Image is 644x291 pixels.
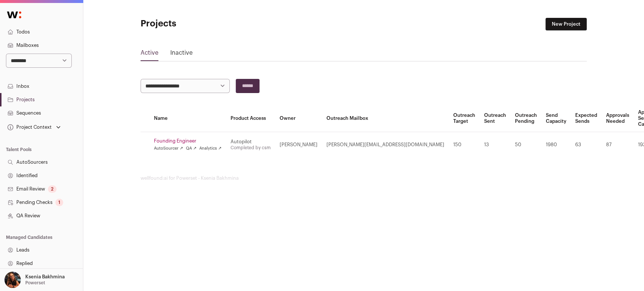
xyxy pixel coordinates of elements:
th: Owner [275,105,322,132]
div: Project Context [6,124,52,130]
a: Completed by csm [231,145,271,150]
th: Approvals Needed [602,105,634,132]
th: Product Access [226,105,275,132]
button: Open dropdown [3,272,66,288]
th: Name [149,105,226,132]
th: Outreach Sent [480,105,511,132]
a: Active [141,48,158,60]
img: Wellfound [3,7,25,22]
th: Outreach Target [449,105,480,132]
a: QA ↗ [186,145,196,151]
button: Open dropdown [6,122,62,132]
a: New Project [545,18,587,31]
a: Analytics ↗ [199,145,221,151]
td: 87 [602,132,634,157]
th: Outreach Pending [511,105,541,132]
td: 63 [571,132,602,157]
th: Expected Sends [571,105,602,132]
a: AutoSourcer ↗ [154,145,183,151]
a: Founding Engineer [154,138,222,144]
div: 1 [55,199,63,206]
img: 13968079-medium_jpg [4,272,21,288]
th: Outreach Mailbox [322,105,449,132]
td: [PERSON_NAME][EMAIL_ADDRESS][DOMAIN_NAME] [322,132,449,157]
td: 1980 [541,132,571,157]
div: Autopilot [231,139,271,145]
td: 150 [449,132,480,157]
th: Send Capacity [541,105,571,132]
a: Inactive [170,48,193,60]
footer: wellfound:ai for Powerset - Ksenia Bakhmina [141,175,587,181]
td: 50 [511,132,541,157]
td: [PERSON_NAME] [275,132,322,157]
h1: Projects [141,18,289,30]
div: 2 [48,185,57,193]
p: Powerset [25,280,45,286]
td: 13 [480,132,511,157]
p: Ksenia Bakhmina [25,274,65,280]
